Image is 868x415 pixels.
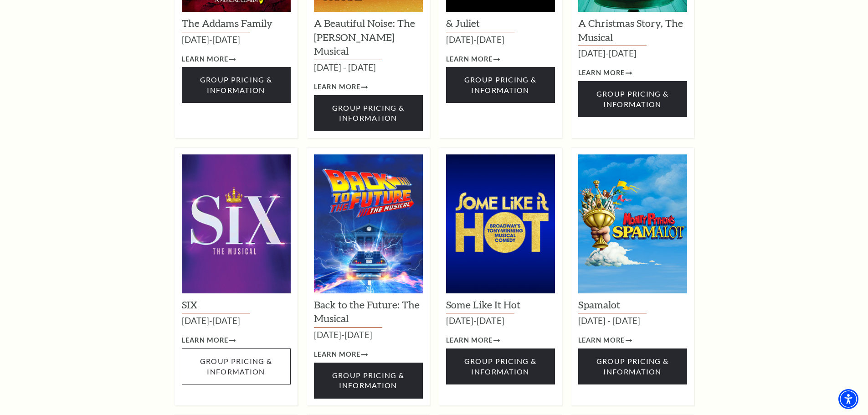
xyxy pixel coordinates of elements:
a: Group Pricing & Information - open in a new tab [314,95,423,131]
a: February 10-15, 2026 Learn More Group Pricing & Information - open in a new tab [182,335,236,346]
span: Learn More [182,335,229,346]
img: Some Like It Hot [446,154,555,293]
p: [DATE]-[DATE] [314,328,423,342]
a: Group Pricing & Information - open in a new tab [578,348,687,384]
span: Learn More [314,82,361,93]
span: Group Pricing & Information [332,103,404,122]
p: Spamalot [578,298,687,314]
a: November 12-16, 2025 Learn More Group Pricing & Information - open in a new tab [446,54,500,65]
p: [DATE] - [DATE] [314,60,423,75]
div: Accessibility Menu [838,389,858,409]
p: & Juliet [446,16,555,32]
p: The Addams Family [182,16,291,32]
span: Learn More [578,335,625,346]
p: [DATE]-[DATE] [446,32,555,47]
p: [DATE]-[DATE] [446,313,555,328]
a: Group Pricing & Information - open in a new tab [182,67,291,103]
span: Group Pricing & Information [332,371,404,389]
img: SIX [182,154,291,293]
span: Group Pricing & Information [596,89,668,108]
p: A Beautiful Noise: The [PERSON_NAME] Musical [314,16,423,60]
p: [DATE]-[DATE] [182,313,291,328]
p: A Christmas Story, The Musical [578,16,687,46]
p: SIX [182,298,291,314]
p: [DATE]-[DATE] [182,32,291,47]
span: Group Pricing & Information [464,75,536,94]
img: Back to the Future: The Musical [314,154,423,293]
a: December 5-7, 2025 Learn More Group Pricing & Information - open in a new tab [578,67,632,79]
span: Learn More [446,54,493,65]
span: Group Pricing & Information [464,357,536,375]
span: Learn More [314,349,361,360]
span: Learn More [578,67,625,79]
p: [DATE]-[DATE] [578,46,687,61]
span: Group Pricing & Information [200,357,272,375]
span: Group Pricing & Information [200,75,272,94]
a: Group Pricing & Information - open in a new tab [578,81,687,117]
p: [DATE] - [DATE] [578,313,687,328]
a: April 28 - May 3, 2025 Learn More Group Pricing & Information - open in a new tab [578,335,632,346]
span: Learn More [182,54,229,65]
a: Group Pricing & Information - open in a new tab [314,363,423,399]
a: October 24-26, 2025 Learn More Group Pricing & Information - open in a new tab [182,54,236,65]
span: Group Pricing & Information [596,357,668,375]
a: Group Pricing & Information - open in a new tab [446,67,555,103]
span: Learn More [446,335,493,346]
a: April 14-19, 2026 Learn More Group Pricing & Information - open in a new tab [446,335,500,346]
a: Group Pricing & Information - open in a new tab [182,348,291,384]
a: March 24-29, 2026 Learn More Group Pricing & Information - open in a new tab [314,349,368,360]
p: Back to the Future: The Musical [314,298,423,328]
img: Spamalot [578,154,687,293]
a: October 28 - November 2, 2025 Learn More Group Pricing & Information - open in a new tab [314,82,368,93]
a: Group Pricing & Information - open in a new tab [446,348,555,384]
p: Some Like It Hot [446,298,555,314]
